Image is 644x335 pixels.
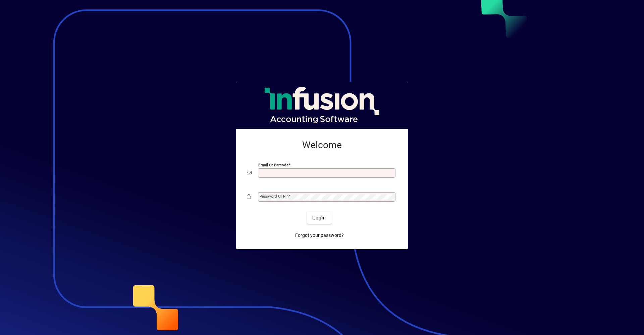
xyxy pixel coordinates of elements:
[292,229,346,241] a: Forgot your password?
[295,232,344,239] span: Forgot your password?
[258,163,288,167] mat-label: Email or Barcode
[260,194,288,199] mat-label: Password or Pin
[312,214,326,221] span: Login
[247,139,397,151] h2: Welcome
[307,212,331,224] button: Login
